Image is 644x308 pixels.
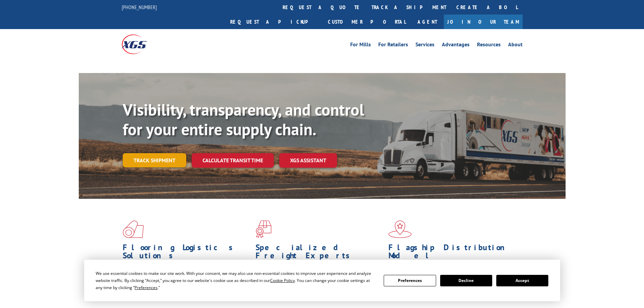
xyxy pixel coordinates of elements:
[123,153,186,167] a: Track shipment
[440,275,492,286] button: Decline
[442,42,470,49] a: Advantages
[122,4,157,10] a: [PHONE_NUMBER]
[123,220,144,238] img: xgs-icon-total-supply-chain-intelligence-red
[350,42,371,49] a: For Mills
[96,270,376,291] div: We use essential cookies to make our site work. With your consent, we may also use non-essential ...
[415,42,434,49] a: Services
[225,15,323,29] a: Request a pickup
[192,153,274,168] a: Calculate transit time
[123,243,251,263] h1: Flooring Logistics Solutions
[256,220,271,238] img: xgs-icon-focused-on-flooring-red
[279,153,337,168] a: XGS ASSISTANT
[477,42,501,49] a: Resources
[384,275,436,286] button: Preferences
[388,243,516,263] h1: Flagship Distribution Model
[270,278,295,283] span: Cookie Policy
[378,42,408,49] a: For Retailers
[444,15,523,29] a: Join Our Team
[256,243,383,263] h1: Specialized Freight Experts
[135,285,158,290] span: Preferences
[411,15,444,29] a: Agent
[84,260,560,301] div: Cookie Consent Prompt
[388,220,412,238] img: xgs-icon-flagship-distribution-model-red
[496,275,548,286] button: Accept
[123,99,364,140] b: Visibility, transparency, and control for your entire supply chain.
[323,15,411,29] a: Customer Portal
[508,42,523,49] a: About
